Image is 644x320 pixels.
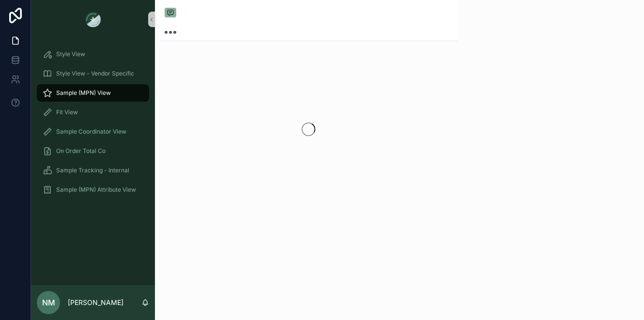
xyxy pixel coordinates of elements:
[37,46,149,63] a: Style View
[85,12,101,27] img: App logo
[37,104,149,121] a: Fit View
[37,123,149,140] a: Sample Coordinator View
[37,181,149,198] a: Sample (MPN) Attribute View
[56,128,126,136] span: Sample Coordinator View
[37,142,149,160] a: On Order Total Co
[31,39,155,211] div: scrollable content
[56,89,111,97] span: Sample (MPN) View
[37,65,149,82] a: Style View - Vendor Specific
[56,70,134,77] span: Style View - Vendor Specific
[68,298,123,307] p: [PERSON_NAME]
[37,162,149,179] a: Sample Tracking - Internal
[37,84,149,102] a: Sample (MPN) View
[56,186,136,194] span: Sample (MPN) Attribute View
[56,147,106,155] span: On Order Total Co
[42,297,55,308] span: NM
[56,167,129,174] span: Sample Tracking - Internal
[56,50,85,58] span: Style View
[56,108,78,116] span: Fit View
